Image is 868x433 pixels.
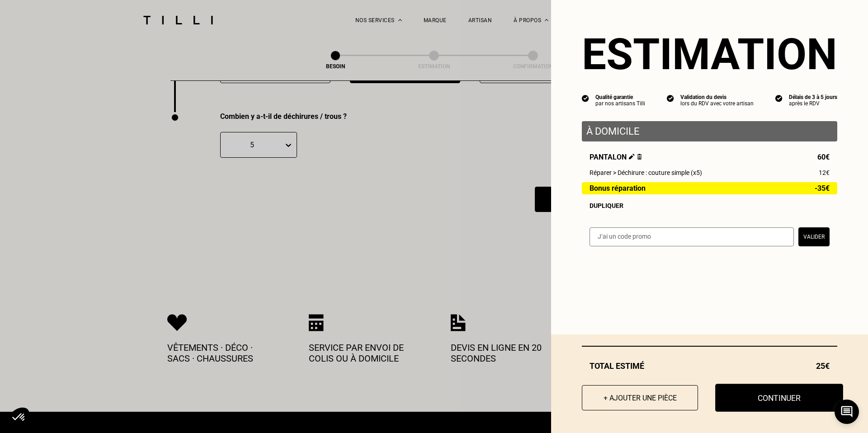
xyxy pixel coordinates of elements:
[680,94,754,100] div: Validation du devis
[798,227,830,246] button: Valider
[590,153,642,161] span: Pantalon
[789,100,837,107] div: après le RDV
[582,361,837,371] div: Total estimé
[817,153,830,161] span: 60€
[789,94,837,100] div: Délais de 3 à 5 jours
[680,100,754,107] div: lors du RDV avec votre artisan
[816,361,830,371] span: 25€
[590,169,702,176] span: Réparer > Déchirure : couture simple (x5)
[667,94,674,102] img: icon list info
[590,202,830,209] div: Dupliquer
[815,184,830,192] span: -35€
[590,184,646,192] span: Bonus réparation
[595,100,645,107] div: par nos artisans Tilli
[629,154,635,160] img: Éditer
[586,126,833,137] p: À domicile
[582,385,698,410] button: + Ajouter une pièce
[637,154,642,160] img: Supprimer
[775,94,783,102] img: icon list info
[595,94,645,100] div: Qualité garantie
[590,227,794,246] input: J‘ai un code promo
[715,384,843,412] button: Continuer
[582,94,589,102] img: icon list info
[582,29,837,80] section: Estimation
[819,169,830,176] span: 12€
